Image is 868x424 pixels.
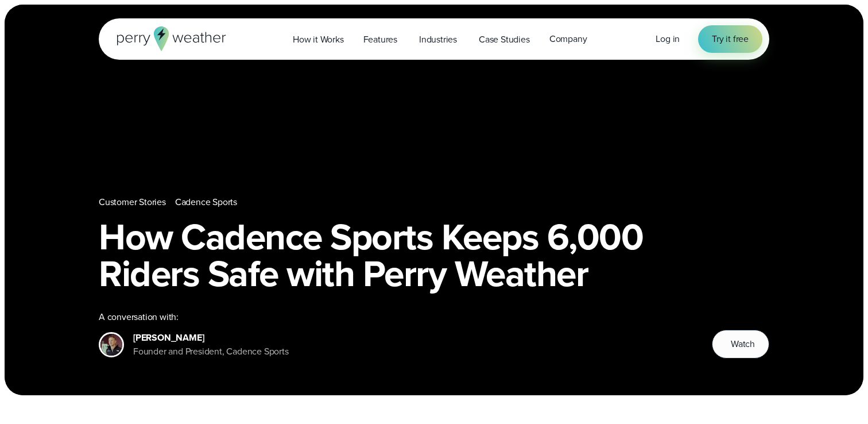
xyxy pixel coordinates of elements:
[99,218,769,292] h1: How Cadence Sports Keeps 6,000 Riders Safe with Perry Weather
[469,28,540,51] a: Case Studies
[175,195,237,209] a: Cadence Sports
[99,195,769,209] nav: Breadcrumb
[656,32,680,46] a: Log in
[283,28,354,51] a: How it Works
[712,32,749,46] span: Try it free
[698,25,762,53] a: Try it free
[99,310,693,324] div: A conversation with:
[100,334,122,356] img: Gary Metcalf cadence Sports
[656,32,680,45] span: Log in
[133,345,289,359] div: Founder and President, Cadence Sports
[133,331,289,345] div: [PERSON_NAME]
[99,195,166,209] a: Customer Stories
[731,337,755,351] span: Watch
[549,32,587,46] span: Company
[712,330,769,359] button: Watch
[479,33,530,47] span: Case Studies
[293,33,344,47] span: How it Works
[363,33,397,47] span: Features
[419,33,457,47] span: Industries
